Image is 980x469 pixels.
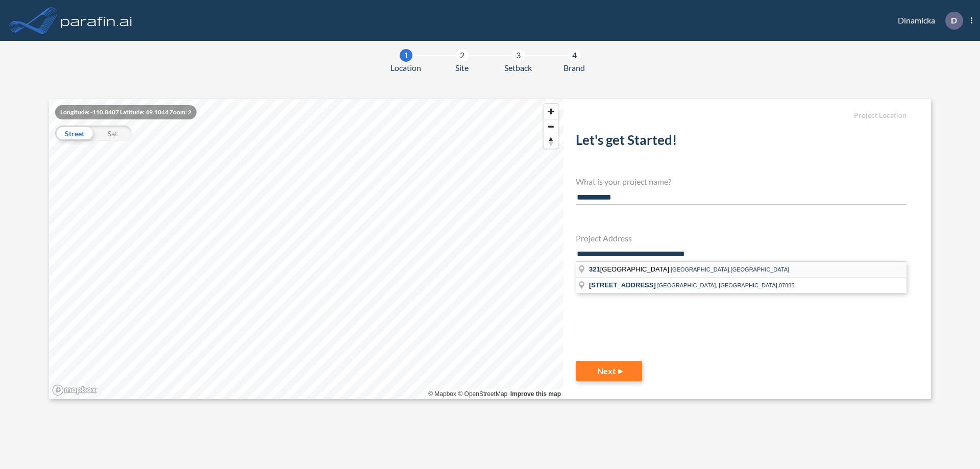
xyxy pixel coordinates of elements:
p: D [951,16,957,25]
h4: What is your project name? [576,177,906,186]
div: 3 [512,49,525,62]
span: [STREET_ADDRESS] [589,281,656,289]
h5: Project Location [576,111,906,120]
div: 2 [456,49,469,62]
a: Improve this map [510,390,561,398]
span: Zoom out [544,119,558,134]
span: Site [455,62,469,74]
a: OpenStreetMap [458,390,507,398]
button: Next [576,361,642,381]
span: [GEOGRAPHIC_DATA] [589,265,671,273]
span: Setback [504,62,532,74]
h2: Let's get Started! [576,132,906,152]
a: Mapbox homepage [52,384,97,396]
span: Reset bearing to north [544,134,558,149]
span: Location [390,62,421,74]
h4: Project Address [576,233,906,243]
button: Zoom out [544,119,558,134]
canvas: Map [49,99,563,399]
span: [GEOGRAPHIC_DATA], [GEOGRAPHIC_DATA],07885 [657,282,795,288]
img: logo [59,10,134,31]
button: Zoom in [544,104,558,119]
a: Mapbox [428,390,456,398]
div: Longitude: -110.8407 Latitude: 49.1044 Zoom: 2 [55,105,197,119]
span: 321 [589,265,600,273]
span: [GEOGRAPHIC_DATA],[GEOGRAPHIC_DATA] [671,266,789,273]
div: Sat [93,126,132,141]
div: 1 [400,49,412,62]
div: Street [55,126,93,141]
div: 4 [568,49,581,62]
div: Dinamicka [883,12,972,30]
span: Brand [563,62,585,74]
button: Reset bearing to north [544,134,558,149]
